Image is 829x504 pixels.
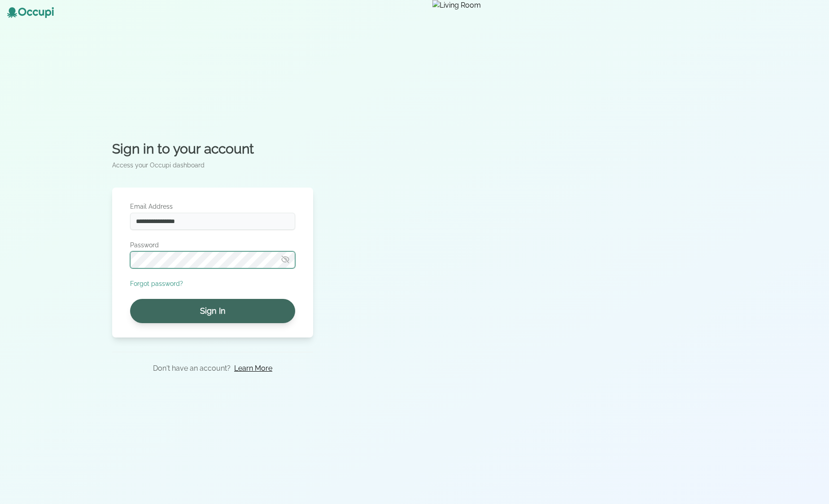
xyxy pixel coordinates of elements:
[234,363,272,374] a: Learn More
[112,141,313,157] h2: Sign in to your account
[112,161,313,170] p: Access your Occupi dashboard
[130,299,295,323] button: Sign In
[130,241,295,250] label: Password
[130,279,183,288] button: Forgot password?
[130,202,295,211] label: Email Address
[153,363,231,374] p: Don't have an account?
